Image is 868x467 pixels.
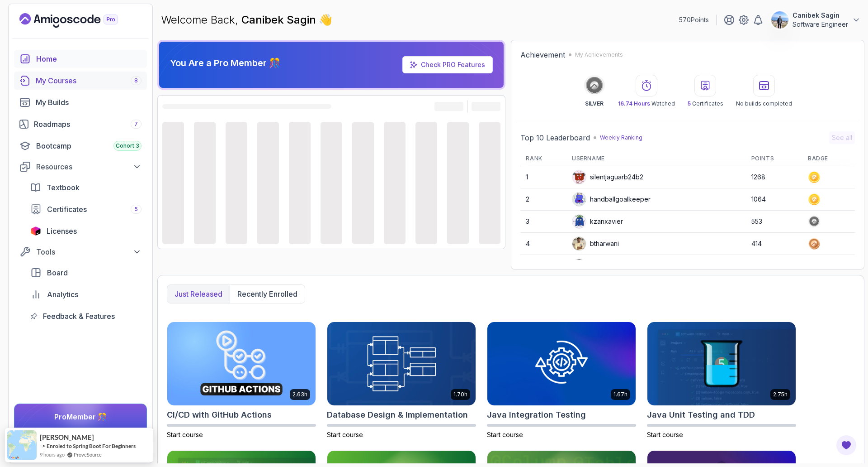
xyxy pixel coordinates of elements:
[793,20,848,29] p: Software Engineer
[746,233,802,255] td: 414
[327,409,468,421] h2: Database Design & Implementation
[327,322,476,439] a: Database Design & Implementation card1.70hDatabase Design & ImplementationStart course
[572,214,623,229] div: kzanxavier
[566,151,746,166] th: Username
[688,100,723,107] p: Certificates
[487,322,636,439] a: Java Integration Testing card1.67hJava Integration TestingStart course
[771,11,861,29] button: user profile imageCanibek SaginSoftware Engineer
[802,151,855,166] th: Badge
[175,289,222,299] p: Just released
[647,322,796,439] a: Java Unit Testing and TDD card2.75hJava Unit Testing and TDDStart course
[36,75,142,86] div: My Courses
[453,391,467,398] p: 1.70h
[134,77,138,84] span: 8
[134,120,138,128] span: 7
[25,222,147,240] a: licenses
[487,431,523,438] span: Start course
[520,211,566,233] td: 3
[618,100,675,107] p: Watched
[327,322,476,405] img: Database Design & Implementation card
[74,451,102,458] a: ProveSource
[36,97,142,108] div: My Builds
[292,391,307,398] p: 2.63h
[771,11,788,29] img: user profile image
[134,206,138,213] span: 5
[43,311,115,322] span: Feedback & Features
[36,161,142,172] div: Resources
[25,200,147,218] a: certificates
[402,56,493,73] a: Check PRO Features
[7,430,37,460] img: provesource social proof notification image
[36,246,142,257] div: Tools
[14,50,147,68] a: home
[520,49,565,60] h2: Achievement
[520,188,566,211] td: 2
[327,431,363,438] span: Start course
[14,137,147,155] a: bootcamp
[47,267,68,278] span: Board
[746,166,802,188] td: 1268
[647,431,683,438] span: Start course
[829,131,855,144] button: See all
[241,13,319,26] span: Canibek Sagin
[47,226,77,236] span: Licenses
[647,409,755,421] h2: Java Unit Testing and TDD
[575,51,623,58] p: My Achievements
[116,142,139,149] span: Cohort 3
[230,285,305,303] button: Recently enrolled
[487,322,636,405] img: Java Integration Testing card
[572,215,586,228] img: default monster avatar
[14,93,147,111] a: builds
[688,100,691,107] span: 5
[773,391,788,398] p: 2.75h
[600,134,642,141] p: Weekly Ranking
[572,259,614,273] div: Xormios
[14,115,147,133] a: roadmaps
[572,192,651,207] div: handballgoalkeeper
[25,285,147,303] a: analytics
[317,10,336,30] span: 👋
[746,188,802,211] td: 1064
[14,244,147,260] button: Tools
[572,236,619,251] div: btharwani
[572,170,643,184] div: silentjaguarb24b2
[572,170,586,184] img: default monster avatar
[25,264,147,282] a: board
[613,391,627,398] p: 1.67h
[520,233,566,255] td: 4
[36,140,142,151] div: Bootcamp
[47,182,80,193] span: Textbook
[34,119,142,130] div: Roadmaps
[520,166,566,188] td: 1
[237,289,297,299] p: Recently enrolled
[736,100,792,107] p: No builds completed
[572,237,586,250] img: user profile image
[793,11,848,20] p: Canibek Sagin
[679,15,709,24] p: 570 Points
[40,433,94,441] span: [PERSON_NAME]
[572,259,586,273] img: default monster avatar
[40,442,46,449] span: ->
[421,61,485,68] a: Check PRO Features
[47,443,136,449] a: Enroled to Spring Boot For Beginners
[585,100,604,107] p: SILVER
[746,211,802,233] td: 553
[520,255,566,277] td: 5
[25,307,147,325] a: feedback
[40,451,65,458] span: 9 hours ago
[835,434,857,456] button: Open Feedback Button
[618,100,650,107] span: 16.74 Hours
[167,285,230,303] button: Just released
[36,53,142,64] div: Home
[572,193,586,206] img: default monster avatar
[19,13,139,28] a: Landing page
[14,72,147,90] a: courses
[47,289,78,300] span: Analytics
[161,13,332,27] p: Welcome Back,
[167,409,272,421] h2: CI/CD with GitHub Actions
[167,431,203,438] span: Start course
[746,255,802,277] td: 332
[746,151,802,166] th: Points
[170,57,280,69] p: You Are a Pro Member 🎊
[647,322,796,405] img: Java Unit Testing and TDD card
